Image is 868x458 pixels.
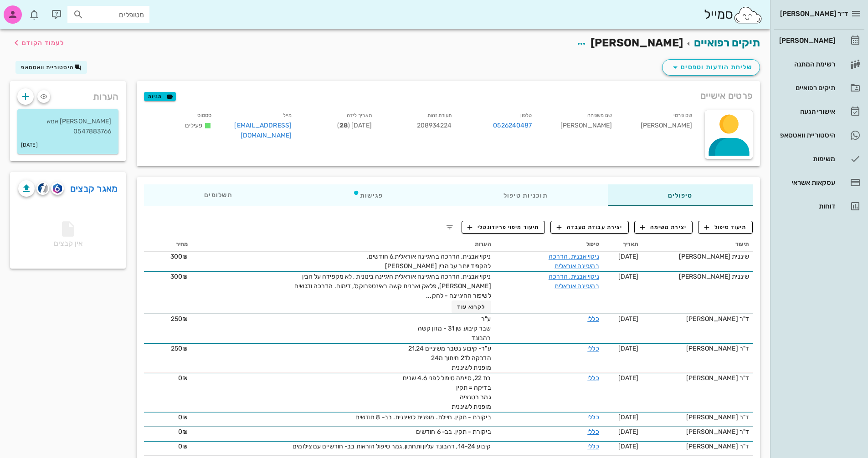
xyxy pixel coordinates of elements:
[777,37,835,44] div: [PERSON_NAME]
[408,345,491,371] span: ע"ר- קיבוע נשבר משיניים 21,24 הדבקה ל21 חיתוך מ24 מופנית לשיננית
[608,184,753,206] div: טיפולים
[185,122,203,129] span: פעילים
[293,184,443,206] div: פגישות
[144,92,176,101] button: תגיות
[587,374,599,382] a: כללי
[774,124,864,146] a: תגהיסטוריית וואטסאפ
[618,443,639,450] span: [DATE]
[457,304,485,310] span: לקרוא עוד
[618,374,639,382] span: [DATE]
[337,122,372,129] span: [DATE] ( )
[700,88,753,103] span: פרטים אישיים
[587,315,599,323] a: כללי
[38,183,48,193] img: cliniview logo
[54,224,82,248] span: אין קבצים
[191,237,494,252] th: הערות
[640,223,687,231] span: יצירת משימה
[642,237,753,252] th: תיעוד
[283,112,292,118] small: מייל
[403,374,491,411] span: בת 22, סיימה טיפול לפני 4.6 שנים בדיקה = תקין גמר רטנציה מופנית לשיננית
[777,84,835,92] div: תיקים רפואיים
[646,314,749,324] div: ד"ר [PERSON_NAME]
[539,108,619,146] div: [PERSON_NAME]
[171,315,188,323] span: 250₪
[698,221,753,234] button: תיעוד טיפול
[646,373,749,383] div: ד"ר [PERSON_NAME]
[170,253,188,260] span: 300₪
[21,64,74,71] span: היסטוריית וואטסאפ
[774,77,864,99] a: תיקים רפואיים
[417,122,452,129] span: 208934224
[774,53,864,75] a: רשימת המתנה
[452,300,491,313] button: לקרוא עוד
[178,413,188,421] span: 0₪
[178,374,188,382] span: 0₪
[587,443,599,450] a: כללי
[15,61,87,74] button: היסטוריית וואטסאפ
[777,155,835,163] div: משימות
[427,112,452,118] small: תעודת זהות
[662,59,760,76] button: שליחת הודעות וטפסים
[462,221,545,234] button: תיעוד מיפוי פריודונטלי
[493,121,532,131] a: 0526240487
[587,345,599,352] a: כללי
[774,195,864,217] a: דוחות
[777,132,835,139] div: היסטוריית וואטסאפ
[777,203,835,210] div: דוחות
[670,62,752,73] span: שליחת הודעות וטפסים
[549,273,599,290] a: ניקוי אבנית, הדרכה בהיגיינה אוראלית
[27,7,32,13] span: תג
[557,223,622,231] span: יצירת עבודת מעבדה
[418,315,491,342] span: ע"ר שבר קיבוע שן 31 - מזון קשה רהבונד
[197,112,212,118] small: סטטוס
[148,92,172,101] span: תגיות
[646,427,749,437] div: ד"ר [PERSON_NAME]
[733,6,763,24] img: SmileCloud logo
[495,237,603,252] th: טיפול
[673,112,692,118] small: שם פרטי
[618,253,639,260] span: [DATE]
[646,252,749,261] div: שיננית [PERSON_NAME]
[171,345,188,352] span: 250₪
[704,5,763,25] div: סמייל
[646,412,749,422] div: ד"ר [PERSON_NAME]
[25,117,111,137] p: [PERSON_NAME] אמא 0547883766
[347,112,372,118] small: תאריך לידה
[416,428,491,436] span: ביקורת - תקין. בב- 6 חודשים
[646,344,749,353] div: ד"ר [PERSON_NAME]
[22,39,64,47] span: לעמוד הקודם
[355,413,491,421] span: ביקורת - תקין. חיילת. מופנית לשיננית. בב- 8 חודשים
[10,81,126,107] div: הערות
[587,112,612,118] small: שם משפחה
[70,181,118,196] a: מאגר קבצים
[204,192,232,198] span: תשלומים
[774,148,864,170] a: משימות
[53,183,62,193] img: romexis logo
[178,428,188,436] span: 0₪
[21,140,38,150] small: [DATE]
[144,237,191,252] th: מחיר
[11,35,64,51] button: לעמוד הקודם
[549,253,599,270] a: ניקוי אבנית, הדרכה בהיגיינה אוראלית
[234,122,292,139] a: [EMAIL_ADDRESS][DOMAIN_NAME]
[774,172,864,193] a: עסקאות אשראי
[646,442,749,451] div: ד"ר [PERSON_NAME]
[619,108,699,146] div: [PERSON_NAME]
[774,30,864,51] a: [PERSON_NAME]
[443,184,608,206] div: תוכניות טיפול
[618,413,639,421] span: [DATE]
[36,182,49,195] button: cliniview logo
[704,223,747,231] span: תיעוד טיפול
[780,10,848,18] span: ד״ר [PERSON_NAME]
[618,315,639,323] span: [DATE]
[603,237,642,252] th: תאריך
[618,345,639,352] span: [DATE]
[367,253,491,270] span: ניקוי אבנית, הדרכה בהיגיינה אוראלית,6 חודשים. להקפיד יותר על הבין [PERSON_NAME]
[51,182,64,195] button: romexis logo
[339,122,348,129] strong: 28
[520,112,532,118] small: טלפון
[587,428,599,436] a: כללי
[170,273,188,280] span: 300₪
[777,61,835,68] div: רשימת המתנה
[467,223,539,231] span: תיעוד מיפוי פריודונטלי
